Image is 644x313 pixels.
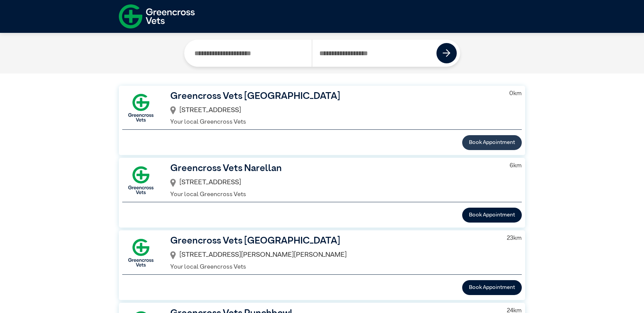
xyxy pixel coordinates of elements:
[122,234,159,271] img: GX-Square.png
[509,89,522,98] p: 0 km
[510,161,522,170] p: 6 km
[507,234,522,243] p: 23 km
[188,40,312,67] input: Search by Clinic Name
[462,135,522,150] button: Book Appointment
[170,190,499,199] p: Your local Greencross Vets
[119,2,195,31] img: f-logo
[170,89,498,103] h3: Greencross Vets [GEOGRAPHIC_DATA]
[170,175,499,190] div: [STREET_ADDRESS]
[443,49,451,57] img: icon-right
[170,118,498,127] p: Your local Greencross Vets
[122,162,159,199] img: GX-Square.png
[170,103,498,118] div: [STREET_ADDRESS]
[170,234,496,248] h3: Greencross Vets [GEOGRAPHIC_DATA]
[170,161,499,175] h3: Greencross Vets Narellan
[122,89,159,126] img: GX-Square.png
[170,248,496,263] div: [STREET_ADDRESS][PERSON_NAME][PERSON_NAME]
[462,208,522,223] button: Book Appointment
[170,263,496,272] p: Your local Greencross Vets
[462,280,522,295] button: Book Appointment
[312,40,437,67] input: Search by Postcode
